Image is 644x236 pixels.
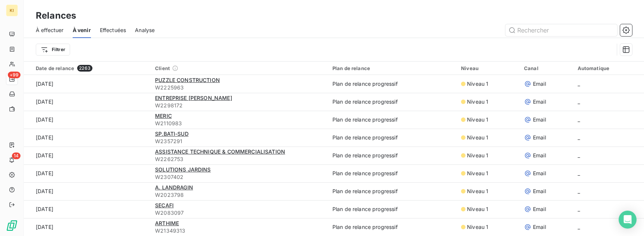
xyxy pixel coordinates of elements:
span: Niveau 1 [467,152,488,159]
span: _ [578,134,580,141]
td: [DATE] [24,200,151,218]
td: Plan de relance progressif [328,164,457,182]
span: Niveau 1 [467,134,488,141]
span: Email [533,188,546,195]
span: _ [578,170,580,176]
div: KI [6,4,18,16]
div: Automatique [578,65,640,71]
span: Niveau 1 [467,80,488,88]
h3: Relances [36,9,76,22]
span: W2298172 [155,102,323,109]
span: SOLUTIONS JARDINS [155,166,211,173]
button: Filtrer [36,44,70,56]
span: 14 [12,152,20,159]
span: ASSISTANCE TECHNIQUE & COMMERCIALISATION [155,148,285,155]
span: W2262753 [155,155,323,163]
span: ENTREPRISE [PERSON_NAME] [155,95,232,101]
span: Effectuées [100,26,126,34]
span: W21349313 [155,227,323,235]
span: À effectuer [36,26,64,34]
div: Canal [524,65,569,71]
td: [DATE] [24,75,151,93]
span: W2225963 [155,84,323,91]
span: Niveau 1 [467,205,488,213]
span: _ [578,116,580,123]
span: Client [155,65,170,71]
span: Email [533,205,546,213]
td: [DATE] [24,182,151,200]
span: _ [578,188,580,194]
span: Niveau 1 [467,223,488,231]
td: [DATE] [24,218,151,236]
span: W2083097 [155,209,323,217]
td: [DATE] [24,111,151,129]
span: PUZZLE CONSTRUCTION [155,77,220,83]
img: Logo LeanPay [6,220,18,232]
td: [DATE] [24,147,151,164]
span: W2307402 [155,173,323,181]
td: Plan de relance progressif [328,111,457,129]
span: Email [533,170,546,177]
span: _ [578,224,580,230]
span: Niveau 1 [467,98,488,106]
span: _ [578,98,580,105]
span: À venir [73,26,91,34]
span: Niveau 1 [467,188,488,195]
td: Plan de relance progressif [328,75,457,93]
span: Email [533,152,546,159]
td: [DATE] [24,93,151,111]
span: _ [578,152,580,158]
div: Date de relance [36,65,146,72]
span: Niveau 1 [467,170,488,177]
span: Email [533,80,546,88]
input: Rechercher [505,24,617,36]
span: W2110983 [155,120,323,127]
span: W2023798 [155,191,323,199]
td: [DATE] [24,164,151,182]
span: 2263 [77,65,92,72]
span: A. LANDRAGIN [155,184,193,191]
td: Plan de relance progressif [328,129,457,147]
td: [DATE] [24,129,151,147]
span: _ [578,81,580,87]
td: Plan de relance progressif [328,200,457,218]
span: Email [533,98,546,106]
div: Plan de relance [332,65,452,71]
span: W2357291 [155,138,323,145]
span: +99 [8,72,20,78]
td: Plan de relance progressif [328,93,457,111]
div: Open Intercom Messenger [619,211,637,229]
span: Email [533,134,546,141]
span: Niveau 1 [467,116,488,123]
span: Email [533,223,546,231]
td: Plan de relance progressif [328,218,457,236]
span: Analyse [135,26,155,34]
span: SP.BATI-SUD [155,130,189,137]
td: Plan de relance progressif [328,147,457,164]
div: Niveau [461,65,515,71]
span: SECAFI [155,202,174,208]
span: ARTHIME [155,220,179,226]
span: Email [533,116,546,123]
span: _ [578,206,580,212]
td: Plan de relance progressif [328,182,457,200]
span: MERIC [155,113,172,119]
